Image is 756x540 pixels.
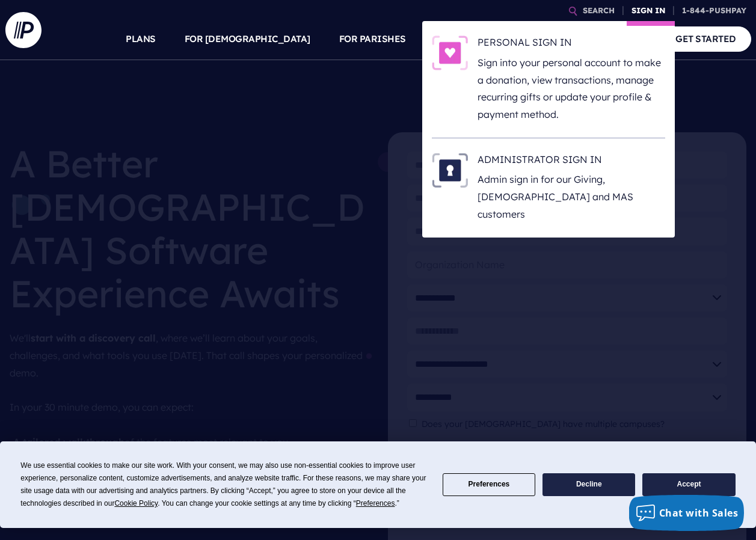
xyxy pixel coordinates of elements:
span: Chat with Sales [659,506,739,520]
h6: ADMINISTRATOR SIGN IN [478,153,665,171]
a: COMPANY [588,18,632,60]
button: Chat with Sales [629,495,745,531]
span: Cookie Policy [114,499,158,508]
span: Preferences [356,499,395,508]
img: PERSONAL SIGN IN - Illustration [432,35,468,70]
button: Decline [542,473,635,497]
a: FOR PARISHES [339,18,406,60]
button: Accept [642,473,735,497]
h6: PERSONAL SIGN IN [478,35,665,54]
a: FOR [DEMOGRAPHIC_DATA] [185,18,310,60]
p: Admin sign in for our Giving, [DEMOGRAPHIC_DATA] and MAS customers [478,171,665,222]
a: PLANS [126,18,156,60]
img: ADMINISTRATOR SIGN IN - Illustration [432,153,468,188]
a: SOLUTIONS [435,18,488,60]
a: GET STARTED [660,26,751,51]
a: PERSONAL SIGN IN - Illustration PERSONAL SIGN IN Sign into your personal account to make a donati... [432,35,665,123]
p: Sign into your personal account to make a donation, view transactions, manage recurring gifts or ... [478,54,665,123]
button: Preferences [443,473,535,497]
a: EXPLORE [517,18,559,60]
div: We use essential cookies to make our site work. With your consent, we may also use non-essential ... [20,459,428,510]
a: ADMINISTRATOR SIGN IN - Illustration ADMINISTRATOR SIGN IN Admin sign in for our Giving, [DEMOGRA... [432,153,665,223]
